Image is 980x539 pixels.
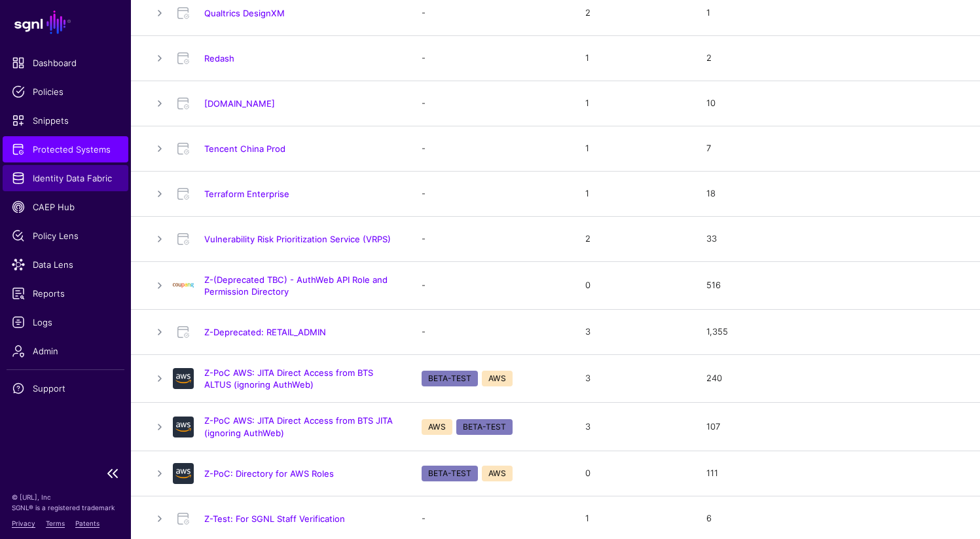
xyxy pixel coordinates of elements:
[12,316,119,329] span: Logs
[706,7,959,20] div: 1
[706,279,959,292] div: 516
[572,355,693,403] td: 3
[408,171,572,216] td: -
[12,229,119,242] span: Policy Lens
[12,382,119,395] span: Support
[204,327,326,337] a: Z-Deprecated: RETAIL_ADMIN
[12,143,119,156] span: Protected Systems
[3,79,128,105] a: Policies
[12,492,119,502] p: © [URL], Inc
[3,107,128,134] a: Snippets
[706,325,959,339] div: 1,355
[3,338,128,364] a: Admin
[204,98,275,109] a: [DOMAIN_NAME]
[173,417,194,437] img: svg+xml;base64,PHN2ZyB3aWR0aD0iNjQiIGhlaWdodD0iNjQiIHZpZXdCb3g9IjAgMCA2NCA2NCIgZmlsbD0ibm9uZSIgeG...
[3,50,128,76] a: Dashboard
[572,35,693,81] td: 1
[706,97,959,110] div: 10
[204,367,373,390] a: Z-PoC AWS: JITA Direct Access from BTS ALTUS (ignoring AuthWeb)
[456,419,513,435] span: BETA-TEST
[204,468,334,479] a: Z-PoC: Directory for AWS Roles
[408,35,572,81] td: -
[408,261,572,309] td: -
[204,53,234,64] a: Redash
[422,371,478,386] span: BETA-TEST
[8,8,123,37] a: SGNL
[706,232,959,246] div: 33
[572,216,693,261] td: 2
[12,519,35,527] a: Privacy
[173,463,194,484] img: svg+xml;base64,PHN2ZyB3aWR0aD0iNjQiIGhlaWdodD0iNjQiIHZpZXdCb3g9IjAgMCA2NCA2NCIgZmlsbD0ibm9uZSIgeG...
[482,371,513,386] span: AWS
[422,419,452,435] span: AWS
[75,519,100,527] a: Patents
[572,451,693,496] td: 0
[12,344,119,358] span: Admin
[408,126,572,171] td: -
[204,8,285,18] a: Qualtrics DesignXM
[706,372,959,385] div: 240
[408,81,572,126] td: -
[204,274,388,297] a: Z-(Deprecated TBC) - AuthWeb API Role and Permission Directory
[706,512,959,525] div: 6
[12,85,119,98] span: Policies
[12,258,119,271] span: Data Lens
[422,466,478,481] span: BETA-TEST
[46,519,65,527] a: Terms
[706,420,959,434] div: 107
[572,261,693,309] td: 0
[572,81,693,126] td: 1
[572,126,693,171] td: 1
[12,172,119,185] span: Identity Data Fabric
[204,513,345,524] a: Z-Test: For SGNL Staff Verification
[12,200,119,214] span: CAEP Hub
[204,143,285,154] a: Tencent China Prod
[3,309,128,335] a: Logs
[706,142,959,155] div: 7
[12,114,119,127] span: Snippets
[204,234,391,244] a: Vulnerability Risk Prioritization Service (VRPS)
[12,56,119,69] span: Dashboard
[204,415,393,437] a: Z-PoC AWS: JITA Direct Access from BTS JITA (ignoring AuthWeb)
[572,171,693,216] td: 1
[408,216,572,261] td: -
[706,187,959,200] div: 18
[706,467,959,480] div: 111
[12,287,119,300] span: Reports
[3,280,128,307] a: Reports
[173,368,194,389] img: svg+xml;base64,PHN2ZyB3aWR0aD0iNjQiIGhlaWdodD0iNjQiIHZpZXdCb3g9IjAgMCA2NCA2NCIgZmlsbD0ibm9uZSIgeG...
[3,223,128,249] a: Policy Lens
[572,403,693,451] td: 3
[3,251,128,278] a: Data Lens
[408,310,572,355] td: -
[572,310,693,355] td: 3
[204,189,289,199] a: Terraform Enterprise
[173,275,194,296] img: svg+xml;base64,PHN2ZyBpZD0iTG9nbyIgeG1sbnM9Imh0dHA6Ly93d3cudzMub3JnLzIwMDAvc3ZnIiB3aWR0aD0iMTIxLj...
[12,502,119,513] p: SGNL® is a registered trademark
[3,136,128,162] a: Protected Systems
[3,194,128,220] a: CAEP Hub
[706,52,959,65] div: 2
[482,466,513,481] span: AWS
[3,165,128,191] a: Identity Data Fabric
